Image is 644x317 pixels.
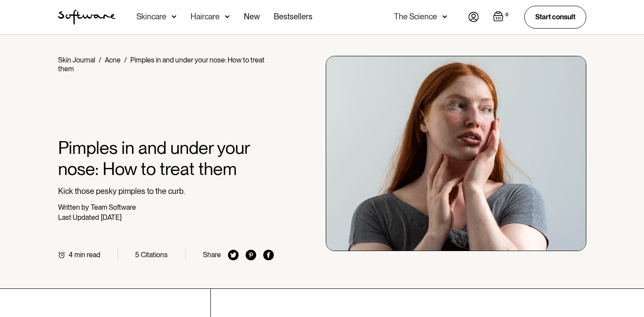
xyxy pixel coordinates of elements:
[442,12,447,21] img: arrow down
[58,186,274,196] p: Kick those pesky pimples to the curb.
[105,56,121,64] a: Acne
[58,10,115,25] a: home
[69,251,73,259] div: 4
[58,137,274,179] h1: Pimples in and under your nose: How to treat them
[524,6,586,28] a: Start consult
[124,56,127,64] div: /
[246,250,256,260] img: pinterest icon
[263,250,274,260] img: facebook icon
[225,12,230,21] img: arrow down
[394,12,437,21] div: The Science
[141,251,168,259] div: Citations
[493,11,510,23] a: Open empty cart
[58,56,265,73] div: Pimples in and under your nose: How to treat them
[203,251,221,259] div: Share
[136,12,166,21] div: Skincare
[58,10,115,25] img: Software Logo
[172,12,177,21] img: arrow down
[101,213,121,222] div: [DATE]
[99,56,101,64] div: /
[228,250,239,260] img: twitter icon
[58,213,99,222] div: Last Updated
[91,203,136,211] div: Team Software
[58,203,89,211] div: Written by
[74,251,100,259] div: min read
[504,11,510,19] div: 0
[58,56,95,64] a: Skin Journal
[191,12,220,21] div: Haircare
[135,251,139,259] div: 5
